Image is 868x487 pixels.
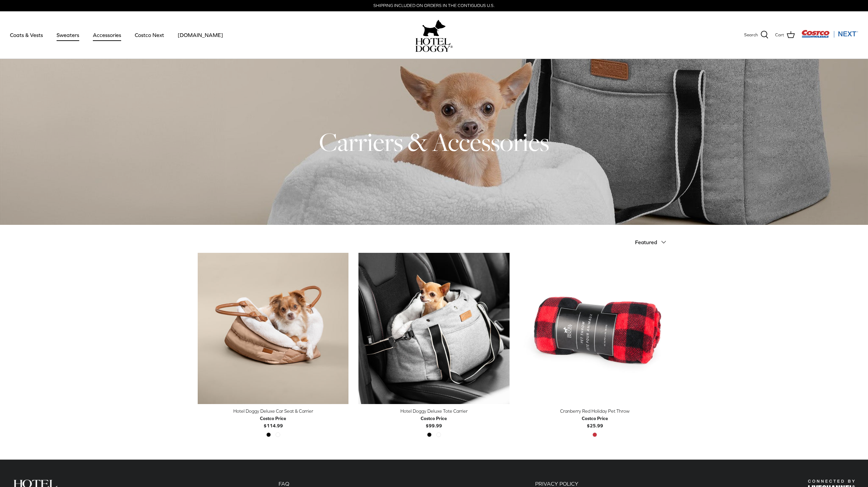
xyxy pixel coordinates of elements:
span: Featured [635,239,657,245]
a: Hotel Doggy Deluxe Car Seat & Carrier [198,253,348,404]
a: hoteldoggy.com hoteldoggycom [415,18,453,52]
a: PRIVACY POLICY [535,481,578,487]
a: Visit Costco Next [801,34,858,39]
a: Hotel Doggy Deluxe Tote Carrier [358,253,509,404]
a: Hotel Doggy Deluxe Tote Carrier Costco Price$99.99 [358,407,509,430]
b: $25.99 [582,415,608,428]
a: Cart [775,31,795,39]
div: Costco Price [260,415,286,422]
h1: Carriers & Accessories [198,126,670,158]
a: Coats & Vests [4,24,49,46]
span: Search [744,32,758,39]
b: $99.99 [421,415,447,428]
a: Cranberry Red Holiday Pet Throw [520,253,670,404]
img: hoteldoggy.com [422,18,446,38]
a: Cranberry Red Holiday Pet Throw Costco Price$25.99 [520,407,670,430]
button: Featured [635,235,670,249]
a: FAQ [279,481,289,487]
div: Costco Price [421,415,447,422]
a: Costco Next [129,24,170,46]
a: [DOMAIN_NAME] [172,24,229,46]
div: Costco Price [582,415,608,422]
img: Costco Next [801,30,858,38]
span: Cart [775,32,784,39]
div: Cranberry Red Holiday Pet Throw [520,407,670,415]
a: Hotel Doggy Deluxe Car Seat & Carrier Costco Price$114.99 [198,407,348,430]
b: $114.99 [260,415,286,428]
div: Hotel Doggy Deluxe Car Seat & Carrier [198,407,348,415]
div: Hotel Doggy Deluxe Tote Carrier [358,407,509,415]
a: Accessories [87,24,127,46]
a: Search [744,31,768,39]
img: hoteldoggycom [415,38,453,52]
a: Sweaters [51,24,85,46]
